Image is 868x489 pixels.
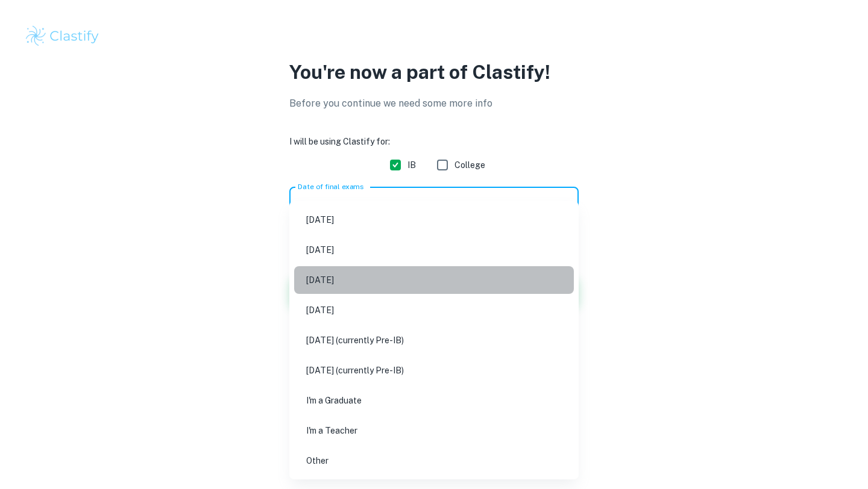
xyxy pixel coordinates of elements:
li: [DATE] (currently Pre-IB) [294,357,574,384]
li: Other [294,447,574,475]
li: I'm a Graduate [294,387,574,414]
li: [DATE] [294,296,574,324]
li: [DATE] [294,206,574,234]
li: [DATE] (currently Pre-IB) [294,326,574,354]
li: [DATE] [294,266,574,294]
li: I'm a Teacher [294,417,574,444]
li: [DATE] [294,236,574,264]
